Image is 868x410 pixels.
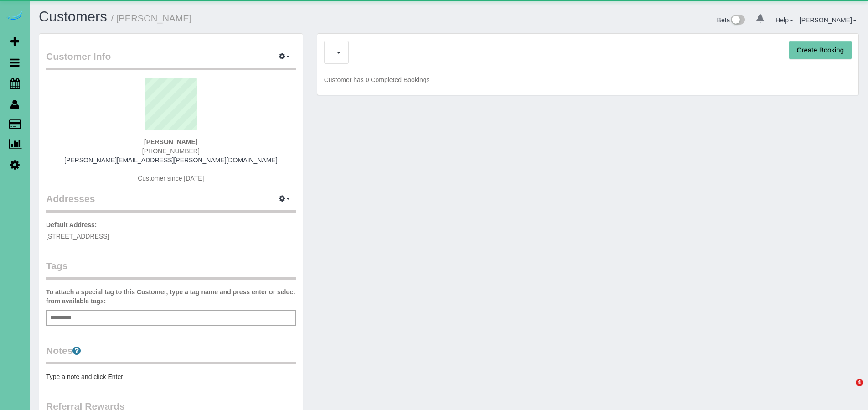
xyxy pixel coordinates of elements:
[46,344,296,364] legend: Notes
[789,41,852,60] button: Create Booking
[837,379,859,401] iframe: Intercom live chat
[46,287,296,306] label: To attach a special tag to this Customer, type a tag name and press enter or select from availabl...
[730,15,745,26] img: New interface
[324,75,852,84] p: Customer has 0 Completed Bookings
[39,9,107,25] a: Customers
[144,138,197,145] strong: [PERSON_NAME]
[800,16,857,24] a: [PERSON_NAME]
[138,175,204,182] span: Customer since [DATE]
[46,372,296,381] pre: Type a note and click Enter
[5,9,24,22] img: Automaid Logo
[717,16,745,24] a: Beta
[46,50,296,70] legend: Customer Info
[142,147,200,155] span: [PHONE_NUMBER]
[856,379,863,386] span: 4
[46,259,296,280] legend: Tags
[64,156,278,164] a: [PERSON_NAME][EMAIL_ADDRESS][PERSON_NAME][DOMAIN_NAME]
[46,233,109,240] span: [STREET_ADDRESS]
[775,16,793,24] a: Help
[111,13,192,23] small: / [PERSON_NAME]
[46,220,97,229] label: Default Address:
